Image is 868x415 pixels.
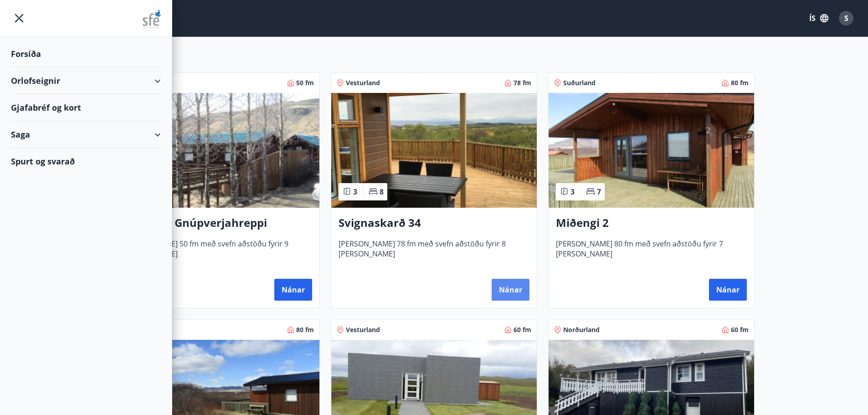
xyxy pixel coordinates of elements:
span: 60 fm [514,325,531,334]
h3: Svignaskarð 34 [339,215,529,231]
span: S [844,13,848,23]
span: 50 fm [296,78,314,87]
button: Nánar [274,279,312,301]
span: 3 [353,187,357,197]
span: 80 fm [296,325,314,334]
div: Gjafabréf og kort [11,94,161,121]
button: menu [11,10,27,26]
img: union_logo [143,10,161,28]
div: Orlofseignir [11,67,161,94]
h3: Sólsetur í Gnúpverjahreppi [121,215,312,231]
span: [PERSON_NAME] 80 fm með svefn aðstöðu fyrir 7 [PERSON_NAME] [556,239,747,269]
img: Paella dish [331,93,537,208]
div: Spurt og svarað [11,148,161,174]
div: Forsíða [11,41,161,67]
button: ÍS [804,10,833,26]
span: 78 fm [514,78,531,87]
img: Paella dish [549,93,754,208]
span: 8 [380,187,384,197]
button: S [835,7,857,29]
span: 80 fm [731,78,749,87]
h3: Miðengi 2 [556,215,747,231]
button: Nánar [709,279,747,301]
span: 60 fm [731,325,749,334]
span: Vesturland [346,325,380,334]
span: 7 [597,187,601,197]
img: Paella dish [114,93,319,208]
span: Suðurland [563,78,596,87]
span: 3 [570,187,575,197]
button: Nánar [492,279,529,301]
span: Norðurland [563,325,600,334]
span: Vesturland [346,78,380,87]
span: [PERSON_NAME] 50 fm með svefn aðstöðu fyrir 9 [PERSON_NAME] [121,239,312,269]
span: [PERSON_NAME] 78 fm með svefn aðstöðu fyrir 8 [PERSON_NAME] [339,239,529,269]
div: Saga [11,121,161,148]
